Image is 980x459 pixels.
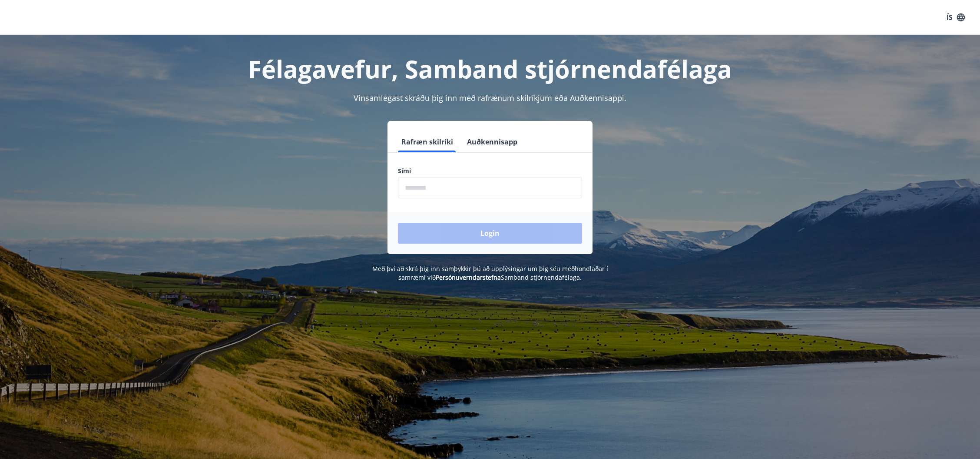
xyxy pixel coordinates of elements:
[942,10,970,25] button: ÍS
[188,52,792,85] h1: Félagavefur, Samband stjórnendafélaga
[464,131,521,152] button: Auðkennisapp
[436,273,501,281] a: Persónuverndarstefna
[398,167,582,175] label: Sími
[372,265,608,281] span: Með því að skrá þig inn samþykkir þú að upplýsingar um þig séu meðhöndlaðar í samræmi við Samband...
[398,131,457,152] button: Rafræn skilríki
[354,93,626,103] span: Vinsamlegast skráðu þig inn með rafrænum skilríkjum eða Auðkennisappi.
